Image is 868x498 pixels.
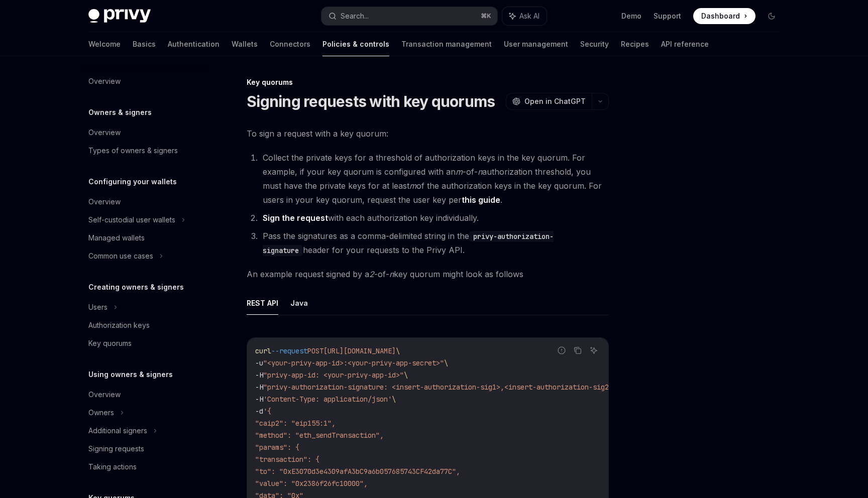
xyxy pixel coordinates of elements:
em: n [389,269,394,279]
li: with each authorization key individually. [260,211,609,225]
button: Ask AI [502,7,547,25]
a: Policies & controls [322,32,389,56]
button: Copy the contents from the code block [571,344,584,357]
a: Connectors [270,32,310,56]
h5: Owners & signers [88,106,152,118]
div: Types of owners & signers [88,145,178,157]
a: Security [580,32,609,56]
button: Report incorrect code [555,344,568,357]
a: Overview [80,386,209,404]
h5: Configuring your wallets [88,176,177,188]
button: Ask AI [587,344,600,357]
div: Signing requests [88,443,144,455]
span: Ask AI [519,11,539,21]
a: Support [654,11,681,21]
img: dark logo [88,9,151,23]
span: "value": "0x2386f26fc10000", [255,479,368,488]
em: n [478,167,482,177]
li: Pass the signatures as a comma-delimited string in the header for your requests to the Privy API. [260,229,609,257]
div: Taking actions [88,461,137,473]
div: Authorization keys [88,319,150,331]
em: 2 [369,269,374,279]
a: API reference [661,32,709,56]
a: Basics [133,32,156,56]
span: "caip2": "eip155:1", [255,419,336,428]
span: "transaction": { [255,455,319,464]
a: Authorization keys [80,316,209,334]
em: m [456,167,463,177]
h1: Signing requests with key quorums [247,92,495,110]
h5: Creating owners & signers [88,281,184,293]
a: Managed wallets [80,229,209,247]
div: Overview [88,389,121,401]
a: Types of owners & signers [80,142,209,160]
a: User management [504,32,568,56]
span: \ [444,358,448,367]
span: --request [271,346,307,355]
a: Taking actions [80,458,209,476]
a: Signing requests [80,440,209,458]
button: Toggle dark mode [764,8,780,24]
span: -d [255,407,263,416]
span: '{ [263,407,271,416]
span: "privy-app-id: <your-privy-app-id>" [263,370,404,380]
a: Sign the request [263,213,328,223]
button: Search...⌘K [321,7,497,25]
a: Welcome [88,32,121,56]
a: Transaction management [401,32,492,56]
span: POST [307,346,323,355]
span: \ [404,370,408,380]
button: Java [290,291,308,315]
h5: Using owners & signers [88,368,173,381]
div: Common use cases [88,250,153,262]
span: "params": { [255,443,299,452]
span: \ [396,346,400,355]
a: Demo [621,11,641,21]
li: Collect the private keys for a threshold of authorization keys in the key quorum. For example, if... [260,151,609,207]
a: Key quorums [80,334,209,352]
a: this guide [462,195,500,205]
span: \ [392,395,396,404]
em: m [409,181,416,191]
span: ⌘ K [481,12,491,20]
div: Overview [88,196,121,208]
span: Open in ChatGPT [524,96,586,106]
div: Owners [88,407,114,419]
div: Key quorums [88,337,132,349]
span: [URL][DOMAIN_NAME] [323,346,396,355]
span: "method": "eth_sendTransaction", [255,431,384,440]
span: -H [255,370,263,380]
div: Additional signers [88,425,147,437]
span: An example request signed by a -of- key quorum might look as follows [247,267,609,281]
span: curl [255,346,271,355]
div: Overview [88,75,121,87]
span: 'Content-Type: application/json' [263,395,392,404]
span: Dashboard [701,11,740,21]
a: Dashboard [693,8,755,24]
div: Managed wallets [88,232,145,244]
span: "<your-privy-app-id>:<your-privy-app-secret>" [263,358,444,367]
a: Recipes [621,32,649,56]
span: -H [255,383,263,392]
div: Self-custodial user wallets [88,214,175,226]
a: Authentication [168,32,220,56]
span: "privy-authorization-signature: <insert-authorization-sig1>,<insert-authorization-sig2>" [263,383,617,392]
a: Overview [80,72,209,90]
div: Users [88,301,107,313]
div: Search... [341,10,369,22]
a: Overview [80,193,209,211]
span: "to": "0xE3070d3e4309afA3bC9a6b057685743CF42da77C", [255,467,460,476]
a: Overview [80,123,209,142]
div: Key quorums [247,77,609,87]
div: Overview [88,127,121,139]
button: REST API [247,291,278,315]
a: Wallets [232,32,258,56]
span: -H [255,395,263,404]
span: To sign a request with a key quorum: [247,127,609,141]
span: -u [255,358,263,367]
button: Open in ChatGPT [506,93,592,110]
